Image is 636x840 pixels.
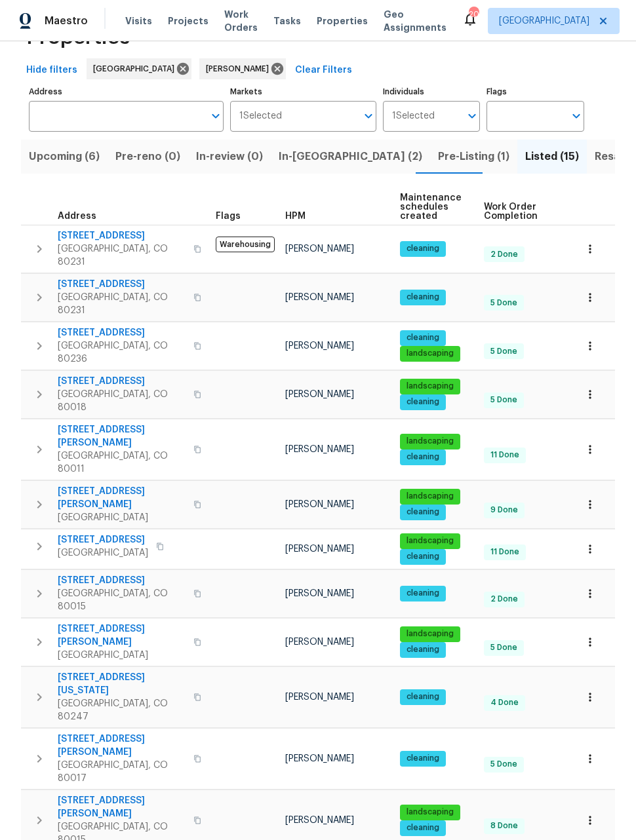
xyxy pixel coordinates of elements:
span: [STREET_ADDRESS][PERSON_NAME] [58,622,186,649]
span: [STREET_ADDRESS] [58,574,186,587]
span: [GEOGRAPHIC_DATA] [58,546,148,560]
span: landscaping [401,436,459,447]
span: 4 Done [485,697,524,708]
span: [PERSON_NAME] [206,62,274,75]
span: landscaping [401,535,459,546]
span: [PERSON_NAME] [285,390,354,399]
span: Work Order Completion [484,202,566,221]
span: Pre-Listing (1) [438,147,509,166]
span: Properties [26,31,130,44]
span: Work Orders [224,8,258,34]
span: 5 Done [485,297,523,309]
span: 11 Done [485,546,525,558]
span: Properties [317,14,368,28]
span: [STREET_ADDRESS] [58,326,186,339]
label: Markets [230,88,376,96]
span: [STREET_ADDRESS][PERSON_NAME] [58,485,186,511]
span: 9 Done [485,505,523,516]
button: Hide filters [21,58,83,83]
span: [STREET_ADDRESS][PERSON_NAME] [58,733,186,759]
span: 1 Selected [239,111,282,122]
span: 8 Done [485,820,523,831]
span: HPM [285,212,306,221]
span: [PERSON_NAME] [285,589,354,598]
div: [GEOGRAPHIC_DATA] [87,58,191,79]
button: Open [359,107,378,125]
span: cleaning [401,451,445,463]
span: [GEOGRAPHIC_DATA], CO 80011 [58,449,186,476]
span: [PERSON_NAME] [285,693,354,702]
span: [STREET_ADDRESS] [58,375,186,388]
span: Projects [168,14,209,28]
span: Maestro [45,14,88,28]
span: [GEOGRAPHIC_DATA], CO 80017 [58,759,186,785]
span: 5 Done [485,642,523,653]
span: Clear Filters [295,62,352,79]
span: Geo Assignments [384,8,447,34]
span: [GEOGRAPHIC_DATA], CO 80015 [58,587,186,613]
span: Tasks [273,16,301,26]
span: cleaning [401,292,445,303]
span: [GEOGRAPHIC_DATA], CO 80018 [58,388,186,414]
span: [PERSON_NAME] [285,445,354,454]
span: 5 Done [485,759,523,770]
span: cleaning [401,551,445,562]
button: Open [567,107,586,125]
span: [STREET_ADDRESS] [58,533,148,546]
span: [PERSON_NAME] [285,500,354,509]
span: In-review (0) [196,147,263,166]
span: [GEOGRAPHIC_DATA], CO 80247 [58,697,186,723]
span: [PERSON_NAME] [285,638,354,647]
span: [GEOGRAPHIC_DATA] [58,649,186,662]
span: Flags [216,212,241,221]
span: landscaping [401,628,459,640]
span: [PERSON_NAME] [285,816,354,825]
span: 1 Selected [392,111,435,122]
span: [STREET_ADDRESS] [58,229,186,242]
span: 5 Done [485,346,523,357]
span: [STREET_ADDRESS][PERSON_NAME] [58,423,186,449]
span: Maintenance schedules created [400,193,462,221]
span: cleaning [401,588,445,599]
span: [GEOGRAPHIC_DATA] [499,14,589,28]
span: [STREET_ADDRESS] [58,278,186,291]
span: 2 Done [485,594,523,605]
span: [PERSON_NAME] [285,341,354,351]
div: 20 [469,8,478,21]
button: Open [207,107,225,125]
span: [GEOGRAPHIC_DATA], CO 80236 [58,339,186,366]
span: [PERSON_NAME] [285,293,354,302]
span: cleaning [401,822,445,833]
span: Upcoming (6) [29,147,100,166]
span: cleaning [401,396,445,408]
span: landscaping [401,491,459,502]
span: 2 Done [485,249,523,260]
span: cleaning [401,691,445,702]
span: 11 Done [485,449,525,461]
span: cleaning [401,506,445,518]
span: [GEOGRAPHIC_DATA], CO 80231 [58,242,186,269]
span: cleaning [401,243,445,254]
span: cleaning [401,644,445,655]
span: landscaping [401,381,459,392]
button: Open [463,107,481,125]
span: In-[GEOGRAPHIC_DATA] (2) [279,147,422,166]
label: Flags [487,88,584,96]
span: Hide filters [26,62,77,79]
span: Pre-reno (0) [115,147,180,166]
span: Visits [125,14,152,28]
span: 5 Done [485,394,523,406]
span: Warehousing [216,237,275,252]
span: [PERSON_NAME] [285,244,354,254]
span: [GEOGRAPHIC_DATA], CO 80231 [58,291,186,317]
span: Address [58,212,96,221]
label: Address [29,88,224,96]
span: [STREET_ADDRESS][PERSON_NAME] [58,794,186,820]
span: cleaning [401,753,445,764]
span: Listed (15) [525,147,579,166]
div: [PERSON_NAME] [199,58,286,79]
button: Clear Filters [290,58,357,83]
span: [PERSON_NAME] [285,544,354,554]
span: [STREET_ADDRESS][US_STATE] [58,671,186,697]
label: Individuals [383,88,481,96]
